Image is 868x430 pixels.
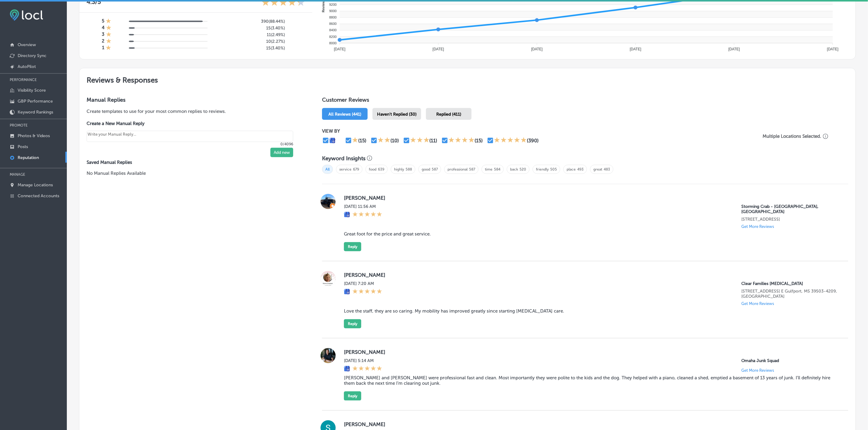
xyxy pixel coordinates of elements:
div: (10) [390,138,399,144]
p: Create templates to use for your most common replies to reviews. [87,108,303,115]
h4: 4 [102,25,105,32]
span: Haven't Replied (30) [377,112,417,117]
img: fda3e92497d09a02dc62c9cd864e3231.png [10,9,43,21]
div: 1 Star [106,38,112,45]
div: 3 Stars [410,137,430,144]
div: 5 Stars [352,289,382,295]
span: All [322,165,333,174]
p: Overview [18,42,36,47]
a: 493 [577,167,584,171]
button: Reply [344,391,361,401]
button: Add new [270,148,293,157]
a: 505 [550,167,557,171]
a: professional [448,167,468,171]
tspan: 9200 [329,3,336,6]
div: (15) [358,138,366,144]
textarea: Create your Quick Reply [87,131,293,142]
p: No Manual Replies Available [87,170,303,177]
tspan: [DATE] [531,47,543,51]
a: 587 [469,167,475,171]
h4: 2 [102,38,105,45]
tspan: [DATE] [728,47,740,51]
a: 679 [353,167,359,171]
p: Posts [18,144,28,149]
div: (390) [527,138,539,144]
p: Get More Reviews [741,224,774,229]
p: Connected Accounts [18,193,59,198]
a: 584 [494,167,500,171]
p: 1756 eglin st [741,217,839,222]
div: 1 Star [106,32,112,38]
a: 587 [432,167,438,171]
tspan: 8600 [329,22,336,26]
tspan: 8000 [329,41,336,45]
tspan: 8200 [329,35,336,39]
p: Visibility Score [18,88,46,93]
tspan: 8400 [329,29,336,32]
p: Manage Locations [18,182,53,188]
label: [DATE] 7:20 AM [344,281,382,286]
p: Directory Sync [18,53,46,58]
div: (11) [430,138,437,144]
label: [PERSON_NAME] [344,195,839,201]
blockquote: [PERSON_NAME] and [PERSON_NAME] were professional fast and clean. Most importantly they were poli... [344,375,839,386]
p: Get More Reviews [741,301,774,306]
tspan: 8800 [329,15,336,19]
p: Multiple Locations Selected. [763,134,822,139]
h3: Manual Replies [87,96,303,103]
a: 588 [406,167,412,171]
label: [DATE] 5:14 AM [344,358,382,363]
label: [PERSON_NAME] [344,349,839,355]
h3: Keyword Insights [322,155,365,162]
button: Reply [344,242,361,251]
h5: 15 ( 3.40% ) [222,25,285,31]
p: Clear Families Chiropractic [741,281,839,286]
tspan: [DATE] [827,47,839,51]
div: 5 Stars [494,137,527,144]
a: highly [394,167,404,171]
label: [DATE] 11:56 AM [344,204,382,209]
a: great [593,167,602,171]
h5: 11 ( 2.49% ) [222,32,285,37]
h2: Reviews & Responses [79,68,856,89]
div: 1 Star [106,18,111,25]
a: good [422,167,430,171]
p: 0/4096 [87,142,293,146]
button: Reply [344,319,361,328]
tspan: [DATE] [630,47,641,51]
a: food [369,167,376,171]
a: 639 [378,167,384,171]
div: (15) [475,138,483,144]
a: 483 [604,167,610,171]
h4: 3 [102,32,105,38]
label: Saved Manual Replies [87,160,303,165]
blockquote: Love the staff, they are so caring. My mobility has improved greatly since starting [MEDICAL_DATA... [344,308,839,314]
a: place [567,167,576,171]
p: 15007 Creosote Road Ste. E [741,289,839,299]
a: time [485,167,492,171]
h4: 1 [102,45,104,52]
h1: Customer Reviews [322,96,848,106]
div: 5 Stars [352,366,382,372]
a: 520 [520,167,526,171]
h5: 390 ( 88.44% ) [222,19,285,24]
h5: 10 ( 2.27% ) [222,39,285,44]
p: AutoPilot [18,64,36,69]
p: Omaha Junk Squad [741,358,839,363]
a: friendly [536,167,549,171]
p: Photos & Videos [18,133,50,138]
div: 1 Star [106,45,111,52]
a: back [510,167,518,171]
label: [PERSON_NAME] [344,421,839,427]
h4: 5 [102,18,104,25]
p: Storming Crab - Rapid City, SD [741,204,839,214]
p: Get More Reviews [741,368,774,373]
tspan: [DATE] [432,47,444,51]
p: GBP Performance [18,99,53,104]
p: Reputation [18,155,39,160]
blockquote: Great foot for the price and great service. [344,231,839,237]
h5: 15 ( 3.40% ) [222,46,285,51]
p: VIEW BY [322,128,743,134]
div: 1 Star [106,25,112,32]
tspan: [DATE] [334,47,345,51]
